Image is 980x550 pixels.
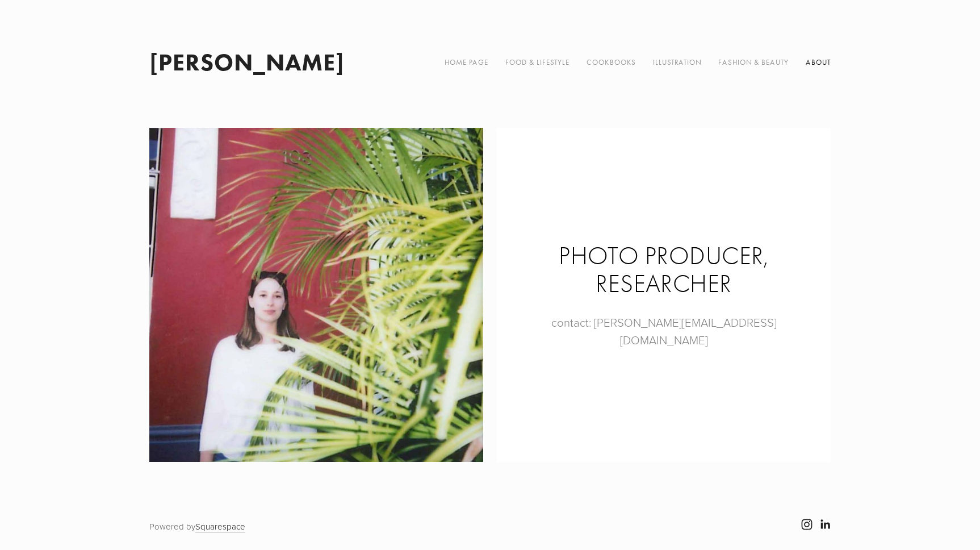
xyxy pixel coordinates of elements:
a: Home Page [445,48,488,77]
p: contact: [PERSON_NAME][EMAIL_ADDRESS][DOMAIN_NAME] [530,314,797,348]
a: Squarespace [195,520,245,533]
p: Powered by [149,519,490,534]
a: Food & Lifestyle [505,48,569,77]
a: Fashion & Beauty [718,48,789,77]
a: Cookbooks [587,48,636,77]
a: Illustration [653,48,701,77]
a: About [806,48,831,77]
p: Photo producer, researcher [559,241,774,298]
a: [PERSON_NAME] [149,48,345,77]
